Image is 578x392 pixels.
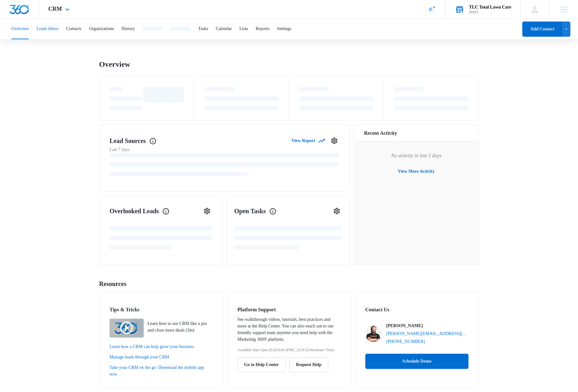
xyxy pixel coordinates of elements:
[392,164,441,179] button: View More Activity
[99,279,479,289] h2: Resources
[198,19,208,39] button: Tasks
[237,357,286,372] button: Go to Help Center
[237,362,289,367] a: Go to Help Center
[386,338,425,345] a: [PHONE_NUMBER]
[256,19,270,39] button: Reports
[289,362,328,367] a: Request Help
[110,354,213,360] a: Manage leads through your CRM
[522,22,562,37] button: Add Contact
[148,320,213,333] p: Learn how to use CRM like a pro and close more deals (3m)
[110,146,339,153] p: Last 7 days
[332,206,342,216] button: Settings
[386,330,468,337] a: [PERSON_NAME][EMAIL_ADDRESS][DOMAIN_NAME]
[365,354,468,369] button: Schedule Demo
[365,326,382,342] img: Nigel Ticknor
[329,136,339,146] button: Settings
[89,19,114,39] button: Organizations
[110,343,213,350] a: Learn how a CRM can help grow your business
[110,206,170,216] h1: Overlooked Leads
[36,19,59,39] button: Leads Inbox
[234,206,277,216] h1: Open Tasks
[110,306,213,314] h2: Tips & Tricks
[110,136,157,146] h1: Lead Sources
[364,129,397,137] h6: Recent Activity
[48,6,62,12] span: CRM
[289,357,328,372] button: Request Help
[469,5,511,10] div: account name
[469,10,511,14] div: account id
[66,19,82,39] button: Contacts
[237,316,341,343] p: See walkthrough videos, tutorials, best practices and more at the Help Center. You can also reach...
[110,319,144,338] img: Learn how to use CRM like a pro and close more deals (3m)
[237,306,341,314] h2: Platform Support
[99,59,130,69] h1: Overview
[237,347,341,353] p: Available 8am-5pm ([GEOGRAPHIC_DATA]/Mountain Time)
[216,19,232,39] button: Calendar
[11,19,29,39] button: Overview
[122,19,135,39] button: History
[239,19,248,39] button: Lists
[292,135,324,146] button: View Report
[364,152,468,159] p: No activity in last 3 days
[277,19,291,39] button: Settings
[110,364,213,377] a: Take your CRM on the go: Download the mobile app now
[365,306,468,314] h2: Contact Us
[202,206,212,216] button: Settings
[386,322,423,329] p: [PERSON_NAME]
